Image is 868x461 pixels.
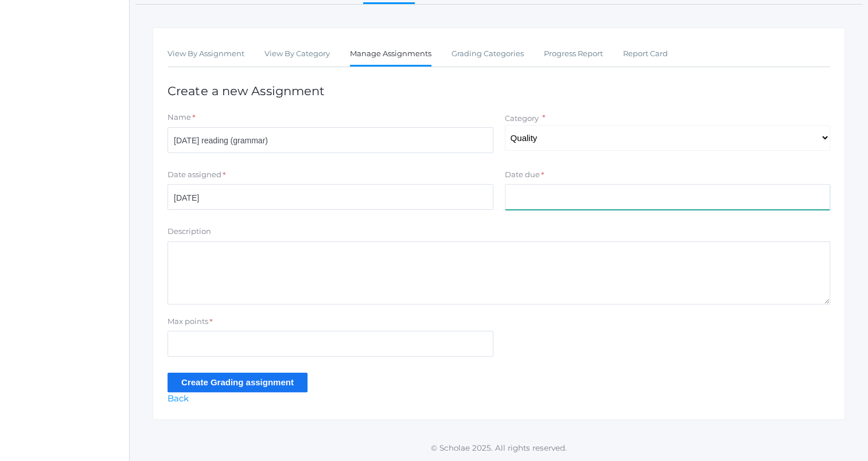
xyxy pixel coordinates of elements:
a: Grading Categories [451,42,524,65]
a: Progress Report [544,42,603,65]
a: Manage Assignments [350,42,431,67]
a: Report Card [623,42,668,65]
a: View By Assignment [168,42,244,65]
p: © Scholae 2025. All rights reserved. [130,442,868,454]
a: View By Category [264,42,330,65]
h1: Create a new Assignment [168,84,830,97]
label: Date due [505,169,540,181]
label: Name [168,112,191,123]
label: Category [505,114,539,123]
label: Description [168,226,211,237]
label: Date assigned [168,169,221,181]
input: Create Grading assignment [168,373,308,392]
label: Max points [168,316,208,327]
a: Back [168,393,189,404]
